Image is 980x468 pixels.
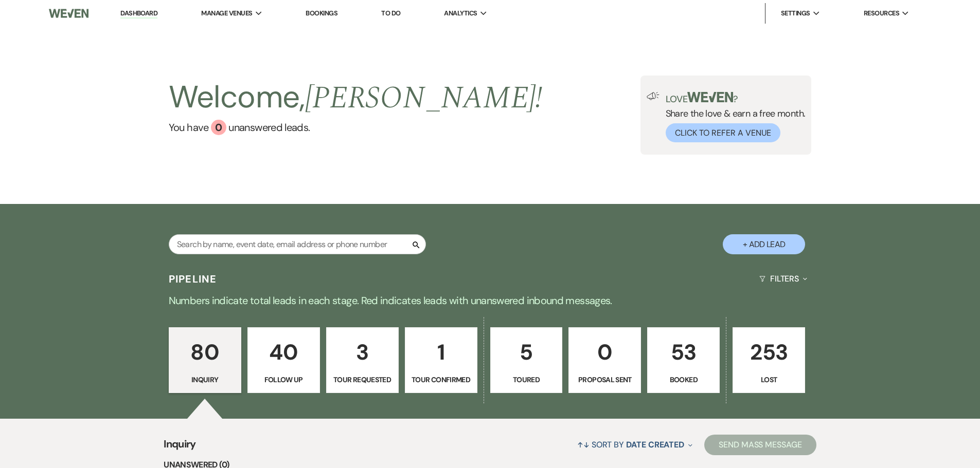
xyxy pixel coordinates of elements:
[169,120,543,135] a: You have 0 unanswered leads.
[687,92,733,102] img: weven-logo-green.svg
[575,374,634,385] p: Proposal Sent
[739,335,798,369] p: 253
[175,335,235,369] p: 80
[666,123,780,142] button: Click to Refer a Venue
[573,431,697,458] button: Sort By Date Created
[568,327,641,393] a: 0Proposal Sent
[626,439,684,450] span: Date Created
[647,92,660,100] img: loud-speaker-illustration.svg
[497,374,556,385] p: Toured
[254,335,313,369] p: 40
[577,439,590,450] span: ↑↓
[169,272,217,286] h3: Pipeline
[120,9,157,18] a: Dashboard
[164,436,196,458] span: Inquiry
[739,374,798,385] p: Lost
[654,374,713,385] p: Booked
[169,76,543,120] h2: Welcome,
[647,327,720,393] a: 53Booked
[120,292,861,309] p: Numbers indicate total leads in each stage. Red indicates leads with unanswered inbound messages.
[306,9,337,17] a: Bookings
[666,92,806,104] p: Love ?
[405,327,477,393] a: 1Tour Confirmed
[412,374,471,385] p: Tour Confirmed
[175,374,235,385] p: Inquiry
[654,335,713,369] p: 53
[254,374,313,385] p: Follow Up
[381,9,400,17] a: To Do
[575,335,634,369] p: 0
[490,327,563,393] a: 5Toured
[305,74,543,122] span: [PERSON_NAME] !
[201,8,252,18] span: Manage Venues
[333,335,392,369] p: 3
[333,374,392,385] p: Tour Requested
[723,234,805,254] button: + Add Lead
[169,234,426,254] input: Search by name, event date, email address or phone number
[211,120,226,135] div: 0
[781,8,810,18] span: Settings
[247,327,320,393] a: 40Follow Up
[733,327,805,393] a: 253Lost
[660,92,806,142] div: Share the love & earn a free month.
[326,327,399,393] a: 3Tour Requested
[412,335,471,369] p: 1
[755,265,811,292] button: Filters
[497,335,556,369] p: 5
[169,327,241,393] a: 80Inquiry
[49,3,88,24] img: Weven Logo
[444,8,477,18] span: Analytics
[864,8,899,18] span: Resources
[704,435,816,455] button: Send Mass Message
